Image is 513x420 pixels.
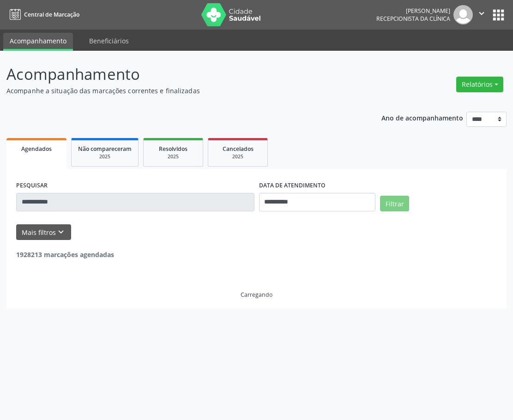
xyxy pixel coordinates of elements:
[490,7,507,23] button: apps
[456,77,503,92] button: Relatórios
[150,153,196,160] div: 2025
[24,11,79,18] span: Central de Marcação
[6,86,356,96] p: Acompanhe a situação das marcações correntes e finalizadas
[241,291,272,299] div: Carregando
[21,145,52,153] span: Agendados
[223,145,253,153] span: Cancelados
[16,250,114,259] strong: 1928213 marcações agendadas
[16,224,71,240] button: Mais filtroskeyboard_arrow_down
[159,145,187,153] span: Resolvidos
[6,7,79,22] a: Central de Marcação
[376,15,450,23] span: Recepcionista da clínica
[380,196,409,211] button: Filtrar
[3,33,73,51] a: Acompanhamento
[259,179,326,193] label: DATA DE ATENDIMENTO
[78,153,132,160] div: 2025
[78,145,132,153] span: Não compareceram
[453,5,473,24] img: img
[56,227,66,237] i: keyboard_arrow_down
[477,8,487,18] i: 
[16,179,48,193] label: PESQUISAR
[6,63,356,86] p: Acompanhamento
[473,5,490,24] button: 
[83,33,135,49] a: Beneficiários
[215,153,261,160] div: 2025
[376,7,450,15] div: [PERSON_NAME]
[381,112,463,123] p: Ano de acompanhamento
